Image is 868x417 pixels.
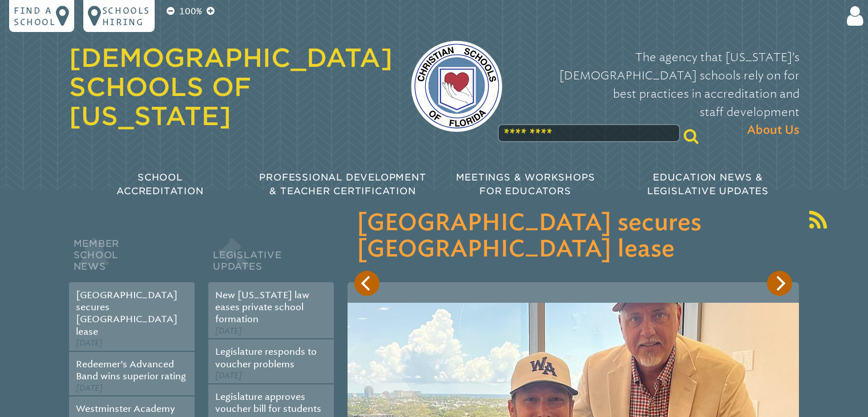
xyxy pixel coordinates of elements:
[767,271,792,296] button: Next
[456,172,595,197] span: Meetings & Workshops for Educators
[14,5,56,27] p: Find a school
[177,5,204,18] p: 100%
[259,172,426,197] span: Professional Development & Teacher Certification
[520,48,800,139] p: The agency that [US_STATE]’s [DEMOGRAPHIC_DATA] schools rely on for best practices in accreditati...
[215,290,309,325] a: New [US_STATE] law eases private school formation
[69,235,195,282] h2: Member School News
[69,43,393,131] a: [DEMOGRAPHIC_DATA] Schools of [US_STATE]
[102,5,150,27] p: Schools Hiring
[116,172,203,197] span: School Accreditation
[76,290,177,337] a: [GEOGRAPHIC_DATA] secures [GEOGRAPHIC_DATA] lease
[76,383,103,393] span: [DATE]
[215,346,317,369] a: Legislature responds to voucher problems
[215,371,242,380] span: [DATE]
[215,326,242,336] span: [DATE]
[647,172,769,197] span: Education News & Legislative Updates
[208,235,334,282] h2: Legislative Updates
[76,338,103,348] span: [DATE]
[76,359,186,382] a: Redeemer’s Advanced Band wins superior rating
[411,41,502,132] img: csf-logo-web-colors.png
[747,121,800,139] span: About Us
[354,271,380,296] button: Previous
[357,210,790,263] h3: [GEOGRAPHIC_DATA] secures [GEOGRAPHIC_DATA] lease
